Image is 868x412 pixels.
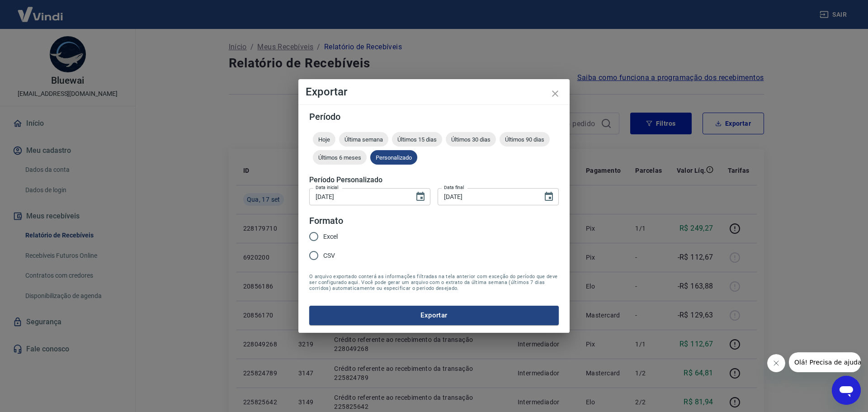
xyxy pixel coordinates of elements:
[313,132,335,147] div: Hoje
[370,150,417,165] div: Personalizado
[446,132,496,147] div: Últimos 30 dias
[832,376,861,405] iframe: Botão para abrir a janela de mensagens
[339,136,388,143] span: Última semana
[540,188,558,206] button: Choose date, selected date is 18 de set de 2025
[313,136,335,143] span: Hoje
[313,154,367,161] span: Últimos 6 meses
[306,86,562,97] h4: Exportar
[789,352,861,372] iframe: Mensagem da empresa
[392,136,442,143] span: Últimos 15 dias
[309,306,559,325] button: Exportar
[446,136,496,143] span: Últimos 30 dias
[767,354,785,372] iframe: Fechar mensagem
[323,232,338,242] span: Excel
[500,136,550,143] span: Últimos 90 dias
[392,132,442,147] div: Últimos 15 dias
[438,188,536,205] input: DD/MM/YYYY
[500,132,550,147] div: Últimos 90 dias
[544,83,566,104] button: close
[323,251,335,260] span: CSV
[370,154,417,161] span: Personalizado
[309,274,559,291] span: O arquivo exportado conterá as informações filtradas na tela anterior com exceção do período que ...
[309,214,343,227] legend: Formato
[411,188,429,206] button: Choose date, selected date is 1 de set de 2025
[5,6,76,14] span: Olá! Precisa de ajuda?
[339,132,388,147] div: Última semana
[316,184,339,191] label: Data inicial
[309,112,559,121] h5: Período
[313,150,367,165] div: Últimos 6 meses
[309,175,559,185] h5: Período Personalizado
[309,188,408,205] input: DD/MM/YYYY
[444,184,464,191] label: Data final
